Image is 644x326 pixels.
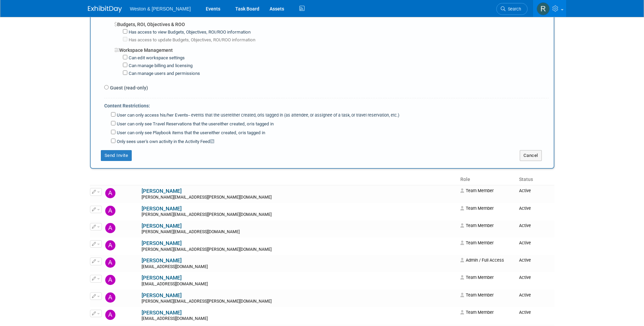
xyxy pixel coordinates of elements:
span: Team Member [460,240,494,245]
div: [EMAIL_ADDRESS][DOMAIN_NAME] [142,282,456,287]
span: Admin / Full Access [460,258,504,263]
img: Allie Goldberg [105,240,115,250]
span: Team Member [460,223,494,228]
span: Team Member [460,275,494,280]
th: Status [516,174,554,185]
span: Active [519,223,531,228]
img: Amy Patton [105,275,115,285]
label: Only sees user's own activity in the Activity Feed [115,139,214,145]
img: Alex Simpson [105,206,115,216]
span: Team Member [460,206,494,211]
span: Active [519,275,531,280]
img: ExhibitDay [88,6,122,13]
span: Team Member [460,292,494,298]
span: Active [519,258,531,263]
a: [PERSON_NAME] [142,188,182,194]
label: Guest (read-only) [109,84,148,91]
span: Active [519,188,531,193]
button: Send Invite [101,150,132,161]
a: [PERSON_NAME] [142,206,182,212]
span: Active [519,310,531,315]
div: [PERSON_NAME][EMAIL_ADDRESS][PERSON_NAME][DOMAIN_NAME] [142,299,456,304]
div: [PERSON_NAME][EMAIL_ADDRESS][PERSON_NAME][DOMAIN_NAME] [142,212,456,218]
div: [PERSON_NAME][EMAIL_ADDRESS][PERSON_NAME][DOMAIN_NAME] [142,195,456,200]
label: Has access to update Budgets, Objectives, ROI/ROO information [127,37,255,43]
span: Active [519,206,531,211]
a: [PERSON_NAME] [142,258,182,264]
label: User can only access his/her Events [115,112,399,119]
span: either created, or [209,130,243,135]
span: Active [519,240,531,245]
a: [PERSON_NAME] [142,310,182,316]
div: [PERSON_NAME][EMAIL_ADDRESS][DOMAIN_NAME] [142,229,456,235]
a: [PERSON_NAME] [142,240,182,246]
span: Active [519,292,531,298]
label: Has access to view Budgets, Objectives, ROI/ROO information [127,29,251,36]
span: Team Member [460,188,494,193]
div: [PERSON_NAME][EMAIL_ADDRESS][PERSON_NAME][DOMAIN_NAME] [142,247,456,252]
img: Andrew Reid [105,292,115,303]
div: [EMAIL_ADDRESS][DOMAIN_NAME] [142,264,456,270]
span: Weston & [PERSON_NAME] [130,6,191,12]
div: [EMAIL_ADDRESS][DOMAIN_NAME] [142,316,456,322]
span: Team Member [460,310,494,315]
img: Aaron Kearnan [105,188,115,198]
img: Amelia Smith [105,258,115,268]
label: Can edit workspace settings [127,55,185,61]
img: Andrew Walker [105,310,115,320]
img: Roberta Sinclair [537,2,550,15]
a: Search [496,3,528,15]
a: [PERSON_NAME] [142,275,182,281]
label: User can only see Travel Reservations that the user is tagged in [115,121,274,127]
div: Content Restrictions: [104,98,549,111]
div: Workspace Management [114,43,549,54]
a: [PERSON_NAME] [142,292,182,299]
button: Cancel [520,150,542,161]
label: User can only see Playbook items that the user is tagged in [115,130,265,136]
label: Can manage billing and licensing [127,63,192,69]
span: either created, or [217,121,251,126]
span: -- events that the user is tagged in (as attendee, or assignee of a task, or travel reservation, ... [188,113,399,118]
span: Search [505,6,521,12]
div: Budgets, ROI, Objectives & ROO [114,18,549,28]
label: Can manage users and permissions [127,70,200,77]
span: either created, or [229,113,261,118]
a: [PERSON_NAME] [142,223,182,229]
img: Alexandra Gaspar [105,223,115,233]
th: Role [458,174,516,185]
